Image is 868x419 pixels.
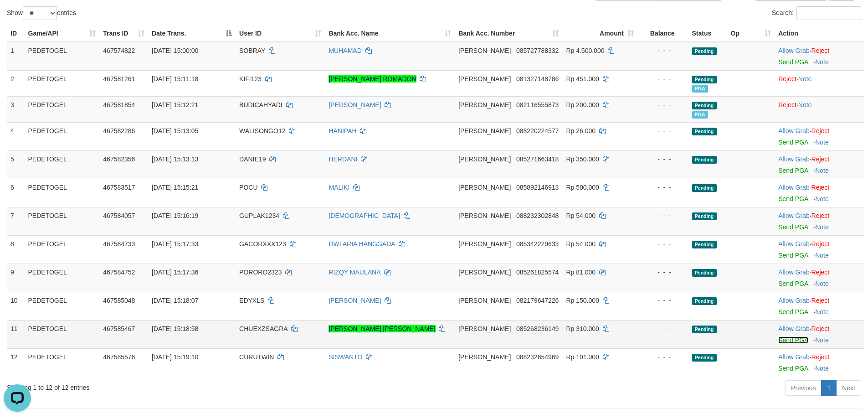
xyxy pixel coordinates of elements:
td: PEDETOGEL [25,292,100,320]
td: 3 [7,96,25,122]
span: EDYXLS [239,297,264,304]
span: · [778,240,811,248]
span: [DATE] 15:13:05 [152,127,198,134]
span: KIFI123 [239,75,262,83]
td: 1 [7,42,25,71]
td: PEDETOGEL [25,122,100,150]
span: · [778,212,811,219]
span: · [778,184,811,191]
td: PEDETOGEL [25,70,100,96]
span: Rp 101.000 [566,353,599,361]
span: Copy 088220224577 to clipboard [516,127,559,134]
a: [PERSON_NAME] [329,101,381,109]
a: Reject [778,75,796,83]
span: Rp 4.500.000 [566,47,604,54]
label: Show entries [7,6,76,20]
a: Note [815,223,829,231]
a: [PERSON_NAME] [329,297,381,304]
select: Showentries [23,6,57,20]
td: · [775,96,864,122]
span: CURUTWIN [239,353,274,361]
a: Send PGA [778,139,808,146]
td: · [775,235,864,264]
a: SISWANTO [329,353,362,361]
th: Op: activate to sort column ascending [727,25,775,42]
span: 467585467 [103,325,135,332]
span: 467581854 [103,101,135,109]
a: Send PGA [778,336,808,344]
a: Reject [812,184,830,191]
div: - - - [641,324,685,333]
th: Bank Acc. Name: activate to sort column ascending [325,25,455,42]
span: PORORO2323 [239,269,282,276]
span: Copy 085261825574 to clipboard [516,269,559,276]
a: Allow Grab [778,127,809,134]
span: Pending [692,102,717,109]
a: Allow Grab [778,212,809,219]
span: Rp 81.000 [566,269,596,276]
a: Allow Grab [778,47,809,54]
a: Allow Grab [778,240,809,248]
span: WALISONGO12 [239,127,285,134]
div: - - - [641,268,685,277]
a: Reject [812,297,830,304]
span: [DATE] 15:19:10 [152,353,198,361]
span: [DATE] 15:15:21 [152,184,198,191]
a: Note [815,167,829,174]
span: PGA [692,111,708,119]
a: Reject [812,212,830,219]
input: Search: [796,6,861,20]
span: [DATE] 15:13:13 [152,155,198,163]
a: Send PGA [778,223,808,231]
span: · [778,127,811,134]
a: 1 [821,380,837,396]
a: Reject [812,240,830,248]
th: Trans ID: activate to sort column ascending [99,25,148,42]
span: Rp 500.000 [566,184,599,191]
span: [DATE] 15:00:00 [152,47,198,54]
span: Copy 085268236149 to clipboard [516,325,559,332]
a: Allow Grab [778,325,809,332]
div: - - - [641,211,685,220]
span: 467583517 [103,184,135,191]
a: Previous [785,380,822,396]
a: Note [798,101,812,109]
span: Pending [692,241,717,248]
span: 467574822 [103,47,135,54]
a: RIZQY MAULANA [329,269,380,276]
span: [PERSON_NAME] [458,297,511,304]
span: BUDICAHYADI [239,101,282,109]
td: · [775,320,864,348]
span: Rp 26.000 [566,127,596,134]
div: - - - [641,155,685,164]
span: · [778,297,811,304]
a: Note [815,58,829,66]
a: Reject [812,47,830,54]
td: 7 [7,207,25,235]
a: Allow Grab [778,155,809,163]
span: Copy 088232654969 to clipboard [516,353,559,361]
a: Send PGA [778,280,808,287]
a: Send PGA [778,308,808,316]
a: HERDANI [329,155,357,163]
span: 467585576 [103,353,135,361]
span: Rp 150.000 [566,297,599,304]
span: GUPLAK1234 [239,212,279,219]
span: SOBRAY [239,47,265,54]
th: Bank Acc. Number: activate to sort column ascending [455,25,562,42]
td: 9 [7,264,25,292]
td: · [775,292,864,320]
td: 5 [7,150,25,179]
span: Pending [692,47,717,55]
a: Reject [812,155,830,163]
span: · [778,155,811,163]
div: - - - [641,46,685,55]
td: · [775,150,864,179]
div: - - - [641,74,685,83]
a: Next [836,380,861,396]
span: Rp 54.000 [566,212,596,219]
span: 467584733 [103,240,135,248]
span: [PERSON_NAME] [458,184,511,191]
span: 467585048 [103,297,135,304]
label: Search: [772,6,861,20]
